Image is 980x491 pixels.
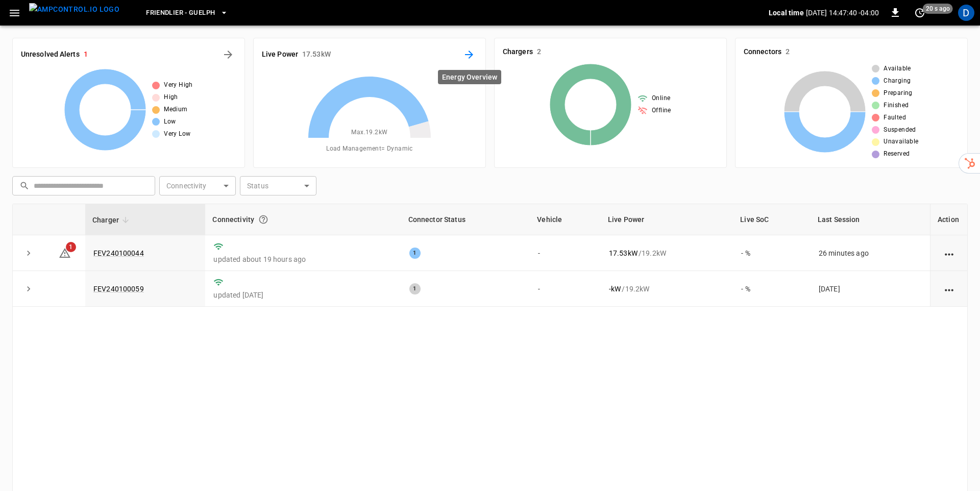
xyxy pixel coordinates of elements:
[254,210,273,229] button: Connection between the charger and our software.
[93,249,144,257] a: FEV240100044
[326,144,413,154] span: Load Management = Dynamic
[21,49,80,60] h6: Unresolved Alerts
[912,5,928,21] button: set refresh interval
[164,129,190,139] span: Very Low
[884,113,906,123] span: Faulted
[943,284,955,294] div: action cell options
[923,4,953,14] span: 20 s ago
[733,235,811,271] td: - %
[438,70,501,84] div: Energy Overview
[21,281,36,297] button: expand row
[884,149,910,159] span: Reserved
[930,204,967,235] th: Action
[884,125,916,135] span: Suspended
[652,93,670,104] span: Online
[461,46,477,63] button: Energy Overview
[262,49,298,60] h6: Live Power
[401,204,530,235] th: Connector Status
[733,204,811,235] th: Live SoC
[733,271,811,307] td: - %
[530,271,601,307] td: -
[66,242,76,252] span: 1
[409,248,421,259] div: 1
[142,3,232,23] button: Friendlier - Guelph
[884,137,918,147] span: Unavailable
[884,76,911,86] span: Charging
[146,7,215,19] span: Friendlier - Guelph
[744,46,781,58] h6: Connectors
[537,46,541,58] h6: 2
[351,128,387,138] span: Max. 19.2 kW
[212,210,394,229] div: Connectivity
[652,106,671,116] span: Offline
[164,80,193,90] span: Very High
[806,8,879,18] p: [DATE] 14:47:40 -04:00
[601,204,733,235] th: Live Power
[530,235,601,271] td: -
[884,101,909,111] span: Finished
[609,248,638,258] p: 17.53 kW
[884,88,913,99] span: Preparing
[811,271,930,307] td: [DATE]
[811,204,930,235] th: Last Session
[786,46,790,58] h6: 2
[92,214,132,226] span: Charger
[84,49,88,60] h6: 1
[220,46,236,63] button: All Alerts
[811,235,930,271] td: 26 minutes ago
[609,248,725,258] div: / 19.2 kW
[29,3,119,16] img: ampcontrol.io logo
[213,290,393,300] p: updated [DATE]
[164,92,178,103] span: High
[59,248,71,256] a: 1
[164,117,176,127] span: Low
[943,248,955,258] div: action cell options
[302,49,331,60] h6: 17.53 kW
[409,283,421,294] div: 1
[609,284,621,294] p: - kW
[213,254,393,264] p: updated about 19 hours ago
[530,204,601,235] th: Vehicle
[958,5,974,21] div: profile-icon
[609,284,725,294] div: / 19.2 kW
[164,105,187,115] span: Medium
[769,8,804,18] p: Local time
[503,46,533,58] h6: Chargers
[93,285,144,293] a: FEV240100059
[884,64,911,74] span: Available
[21,245,36,261] button: expand row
